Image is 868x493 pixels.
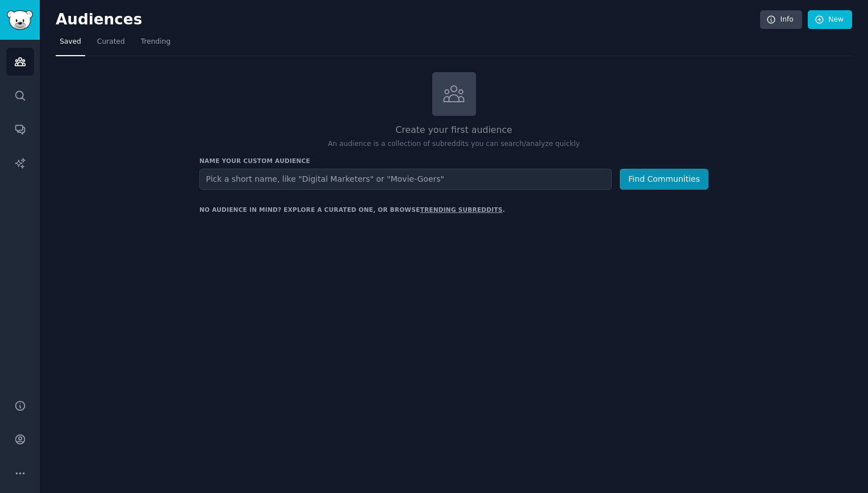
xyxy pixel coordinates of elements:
[56,11,760,29] h2: Audiences
[620,169,708,190] button: Find Communities
[760,10,802,30] a: Info
[141,37,170,47] span: Trending
[137,33,174,56] a: Trending
[420,206,502,213] a: trending subreddits
[199,157,708,165] h3: Name your custom audience
[93,33,129,56] a: Curated
[808,10,852,30] a: New
[199,206,505,214] div: No audience in mind? Explore a curated one, or browse .
[199,139,708,149] p: An audience is a collection of subreddits you can search/analyze quickly
[97,37,125,47] span: Curated
[199,169,612,190] input: Pick a short name, like "Digital Marketers" or "Movie-Goers"
[199,123,708,137] h2: Create your first audience
[7,10,33,30] img: GummySearch logo
[56,33,85,56] a: Saved
[60,37,81,47] span: Saved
